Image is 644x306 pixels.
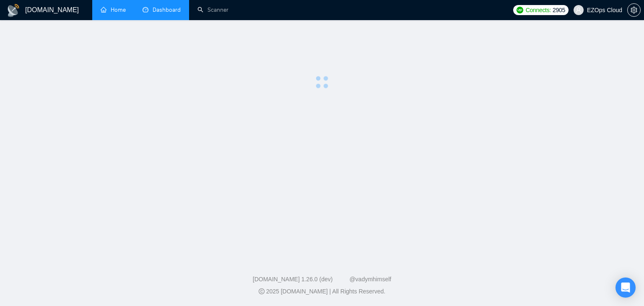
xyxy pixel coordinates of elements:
[627,7,641,13] a: setting
[615,277,636,298] div: Open Intercom Messenger
[7,4,20,17] img: logo
[153,6,181,13] span: Dashboard
[259,288,265,294] span: copyright
[253,276,333,283] a: [DOMAIN_NAME] 1.26.0 (dev)
[349,276,391,283] a: @vadymhimself
[101,6,126,13] a: homeHome
[627,3,641,17] button: setting
[526,5,551,15] span: Connects:
[553,5,565,15] span: 2905
[143,7,148,13] span: dashboard
[7,287,637,296] div: 2025 [DOMAIN_NAME] | All Rights Reserved.
[628,7,640,13] span: setting
[197,6,229,13] a: searchScanner
[517,7,523,13] img: upwork-logo.png
[576,7,582,13] span: user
